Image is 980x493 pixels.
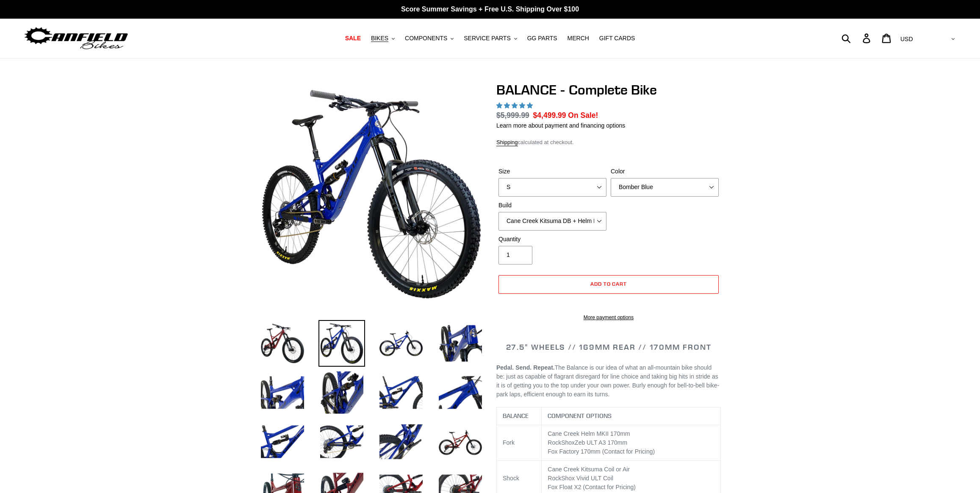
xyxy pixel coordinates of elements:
[498,201,606,210] label: Build
[575,439,617,446] span: Zeb ULT A3 170
[405,35,447,42] span: COMPONENTS
[527,35,557,42] span: GG PARTS
[548,465,714,492] p: Cane Creek Kitsuma Coil or Air RockShox Vivid ULT Coil Fox Float X2 (Contact for Pricing)
[460,33,521,44] button: SERVICE PARTS
[259,369,306,416] img: Load image into Gallery viewer, BALANCE - Complete Bike
[341,33,365,44] a: SALE
[318,418,365,465] img: Load image into Gallery viewer, BALANCE - Complete Bike
[497,407,542,425] th: BALANCE
[464,35,510,42] span: SERVICE PARTS
[599,35,635,42] span: GIFT CARDS
[496,363,721,399] p: The Balance is our idea of what an all-mountain bike should be: just as capable of flagrant disre...
[548,430,630,437] span: Cane Creek Helm MKII 170mm
[23,25,129,52] img: Canfield Bikes
[498,275,719,294] button: Add to cart
[595,33,639,44] a: GIFT CARDS
[498,314,719,321] a: More payment options
[496,364,555,371] b: Pedal. Send. Repeat.
[568,110,598,121] span: On Sale!
[496,343,721,352] h2: 27.5" WHEELS // 169MM REAR // 170MM FRONT
[259,320,306,367] img: Load image into Gallery viewer, BALANCE - Complete Bike
[496,122,625,129] a: Learn more about payment and financing options
[318,369,365,416] img: Load image into Gallery viewer, BALANCE - Complete Bike
[496,138,721,147] div: calculated at checkout.
[542,425,721,461] td: RockShox mm Fox Factory 170mm (Contact for Pricing)
[437,369,484,416] img: Load image into Gallery viewer, BALANCE - Complete Bike
[523,33,562,44] a: GG PARTS
[259,418,306,465] img: Load image into Gallery viewer, BALANCE - Complete Bike
[378,320,424,367] img: Load image into Gallery viewer, BALANCE - Complete Bike
[345,35,361,42] span: SALE
[378,418,424,465] img: Load image into Gallery viewer, BALANCE - Complete Bike
[590,281,627,287] span: Add to cart
[846,29,868,47] input: Search
[496,139,518,146] a: Shipping
[533,111,566,120] span: $4,499.99
[496,111,529,120] s: $5,999.99
[611,167,719,176] label: Color
[378,369,424,416] img: Load image into Gallery viewer, BALANCE - Complete Bike
[496,102,534,109] span: 5.00 stars
[498,235,606,244] label: Quantity
[542,407,721,425] th: COMPONENT OPTIONS
[437,418,484,465] img: Load image into Gallery viewer, BALANCE - Complete Bike
[367,33,399,44] button: BIKES
[496,82,721,98] h1: BALANCE - Complete Bike
[371,35,388,42] span: BIKES
[568,35,589,42] span: MERCH
[498,167,606,176] label: Size
[437,320,484,367] img: Load image into Gallery viewer, BALANCE - Complete Bike
[563,33,593,44] a: MERCH
[497,425,542,461] td: Fork
[318,320,365,367] img: Load image into Gallery viewer, BALANCE - Complete Bike
[401,33,458,44] button: COMPONENTS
